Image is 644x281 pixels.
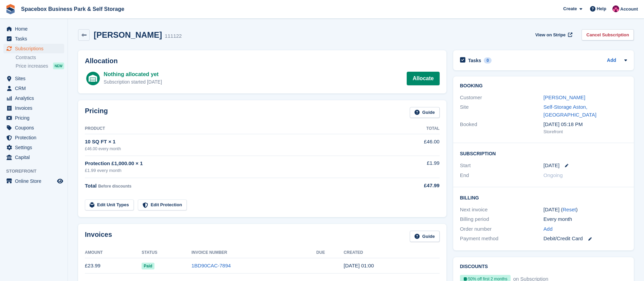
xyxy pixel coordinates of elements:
[85,199,134,211] a: Edit Unit Types
[3,103,64,113] a: menu
[460,225,544,233] div: Order number
[142,263,154,269] span: Paid
[18,3,127,15] a: Spacebox Business Park & Self Storage
[85,258,142,274] td: £23.99
[85,247,142,258] th: Amount
[544,172,563,178] span: Ongoing
[460,215,544,223] div: Billing period
[544,162,559,170] time: 2025-09-30 00:00:00 UTC
[392,182,440,190] div: £47.99
[191,263,231,268] a: 1BD90CAC-7894
[460,206,544,214] div: Next invoice
[85,160,392,168] div: Protection £1,000.00 × 1
[620,6,638,13] span: Account
[15,24,56,34] span: Home
[460,83,627,89] h2: Booking
[3,93,64,103] a: menu
[6,168,68,175] span: Storefront
[3,113,64,123] a: menu
[3,123,64,133] a: menu
[15,103,56,113] span: Invoices
[16,63,48,69] span: Price increases
[142,247,191,258] th: Status
[85,57,440,65] h2: Allocation
[53,63,64,69] div: NEW
[407,72,439,85] a: Allocate
[85,146,392,152] div: £46.00 every month
[460,103,544,119] div: Site
[544,235,627,243] div: Debit/Credit Card
[15,113,56,123] span: Pricing
[316,247,344,258] th: Due
[98,184,131,189] span: Before discounts
[460,235,544,243] div: Payment method
[544,104,596,118] a: Self-Storage Aston, [GEOGRAPHIC_DATA]
[460,194,627,201] h2: Billing
[460,172,544,179] div: End
[16,62,64,70] a: Price increases NEW
[410,107,440,118] a: Guide
[85,107,108,118] h2: Pricing
[85,123,392,134] th: Product
[15,93,56,103] span: Analytics
[138,199,187,211] a: Edit Protection
[544,121,627,128] div: [DATE] 05:18 PM
[597,5,606,12] span: Help
[3,24,64,34] a: menu
[392,123,440,134] th: Total
[544,215,627,223] div: Every month
[607,57,616,65] a: Add
[582,29,634,40] a: Cancel Subscription
[15,176,56,186] span: Online Store
[544,128,627,135] div: Storefront
[344,263,374,268] time: 2025-09-30 00:00:39 UTC
[612,5,619,12] img: Avishka Chauhan
[468,57,481,64] h2: Tasks
[15,34,56,43] span: Tasks
[85,167,392,174] div: £1.99 every month
[15,133,56,142] span: Protection
[15,44,56,53] span: Subscriptions
[3,44,64,53] a: menu
[104,70,162,78] div: Nothing allocated yet
[85,183,97,189] span: Total
[544,94,585,100] a: [PERSON_NAME]
[392,134,440,156] td: £46.00
[460,121,544,135] div: Booked
[344,247,439,258] th: Created
[15,123,56,133] span: Coupons
[544,225,553,233] a: Add
[85,138,392,146] div: 10 SQ FT × 1
[410,231,440,242] a: Guide
[3,133,64,142] a: menu
[544,206,627,214] div: [DATE] ( )
[460,150,627,157] h2: Subscription
[3,84,64,93] a: menu
[16,54,64,61] a: Contracts
[94,30,162,39] h2: [PERSON_NAME]
[3,176,64,186] a: menu
[15,143,56,152] span: Settings
[3,34,64,43] a: menu
[460,162,544,170] div: Start
[535,32,566,38] span: View on Stripe
[460,94,544,102] div: Customer
[15,74,56,83] span: Sites
[533,29,574,40] a: View on Stripe
[15,153,56,162] span: Capital
[484,57,492,64] div: 0
[563,207,576,212] a: Reset
[563,5,577,12] span: Create
[56,177,64,185] a: Preview store
[3,74,64,83] a: menu
[3,153,64,162] a: menu
[5,4,16,14] img: stora-icon-8386f47178a22dfd0bd8f6a31ec36ba5ce8667c1dd55bd0f319d3a0aa187defe.svg
[165,32,182,40] div: 111122
[15,84,56,93] span: CRM
[392,156,440,178] td: £1.99
[3,143,64,152] a: menu
[191,247,316,258] th: Invoice Number
[460,264,627,269] h2: Discounts
[104,78,162,86] div: Subscription started [DATE]
[85,231,112,242] h2: Invoices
